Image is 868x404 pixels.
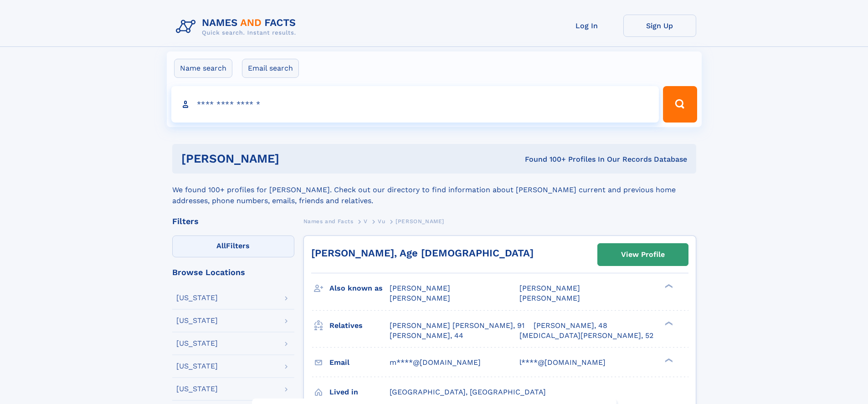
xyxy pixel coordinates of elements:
[395,218,444,225] span: [PERSON_NAME]
[329,318,390,333] h3: Relatives
[172,268,294,276] div: Browse Locations
[663,283,673,289] div: ❯
[390,294,450,302] span: [PERSON_NAME]
[176,363,218,370] div: [US_STATE]
[378,218,385,225] span: Vu
[364,218,368,225] span: V
[176,340,218,347] div: [US_STATE]
[303,215,354,227] a: Names and Facts
[174,59,232,78] label: Name search
[329,384,390,400] h3: Lived in
[176,294,218,302] div: [US_STATE]
[390,284,450,292] span: [PERSON_NAME]
[623,15,696,37] a: Sign Up
[172,235,294,257] label: Filters
[329,281,390,296] h3: Also known as
[390,388,546,396] span: [GEOGRAPHIC_DATA], [GEOGRAPHIC_DATA]
[329,355,390,370] h3: Email
[402,154,687,164] div: Found 100+ Profiles In Our Records Database
[364,215,368,227] a: V
[172,217,294,225] div: Filters
[176,385,218,393] div: [US_STATE]
[242,59,299,78] label: Email search
[176,317,218,324] div: [US_STATE]
[311,247,534,259] a: [PERSON_NAME], Age [DEMOGRAPHIC_DATA]
[390,321,524,331] a: [PERSON_NAME] [PERSON_NAME], 91
[216,241,226,250] span: All
[550,15,623,37] a: Log In
[621,244,665,265] div: View Profile
[534,321,607,331] a: [PERSON_NAME], 48
[519,331,653,341] a: [MEDICAL_DATA][PERSON_NAME], 52
[181,153,402,164] h1: [PERSON_NAME]
[663,86,697,123] button: Search Button
[172,174,696,206] div: We found 100+ profiles for [PERSON_NAME]. Check out our directory to find information about [PERS...
[390,331,463,341] a: [PERSON_NAME], 44
[171,86,659,123] input: search input
[172,15,303,39] img: Logo Names and Facts
[598,244,688,266] a: View Profile
[663,320,673,326] div: ❯
[519,294,580,302] span: [PERSON_NAME]
[519,284,580,292] span: [PERSON_NAME]
[378,215,385,227] a: Vu
[663,357,673,363] div: ❯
